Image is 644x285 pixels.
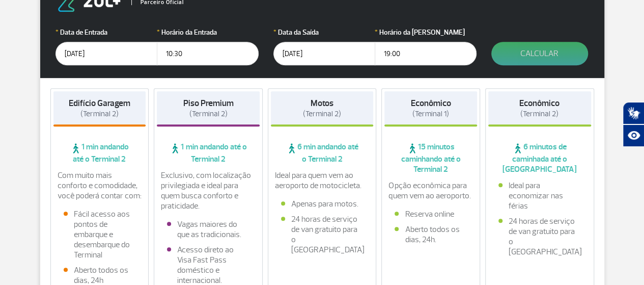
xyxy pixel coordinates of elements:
input: dd/mm/aaaa [55,42,157,65]
input: hh:mm [157,42,259,65]
input: hh:mm [375,42,477,65]
label: Data de Entrada [55,27,157,38]
input: dd/mm/aaaa [273,42,375,65]
p: Ideal para quem vem ao aeroporto de motocicleta. [275,170,370,191]
strong: Econômico [519,98,559,109]
span: 15 minutos caminhando até o Terminal 2 [384,142,477,174]
span: (Terminal 1) [412,109,449,119]
p: Opção econômica para quem vem ao aeroporto. [388,180,473,201]
li: Vagas maiores do que as tradicionais. [167,219,249,240]
li: 24 horas de serviço de van gratuito para o [GEOGRAPHIC_DATA] [281,214,363,255]
label: Horário da Entrada [157,27,259,38]
strong: Motos [311,98,333,109]
strong: Edifício Garagem [69,98,130,109]
li: 24 horas de serviço de van gratuito para o [GEOGRAPHIC_DATA] [498,216,581,257]
label: Data da Saída [273,27,375,38]
strong: Piso Premium [183,98,233,109]
span: (Terminal 2) [189,109,227,119]
button: Abrir recursos assistivos. [623,124,644,147]
div: Plugin de acessibilidade da Hand Talk. [623,102,644,147]
span: (Terminal 2) [80,109,119,119]
li: Fácil acesso aos pontos de embarque e desembarque do Terminal [64,209,136,260]
p: Com muito mais conforto e comodidade, você poderá contar com: [58,170,142,201]
li: Apenas para motos. [281,199,363,209]
span: (Terminal 2) [520,109,558,119]
strong: Econômico [411,98,451,109]
li: Ideal para economizar nas férias [498,180,581,211]
span: (Terminal 2) [303,109,341,119]
li: Reserva online [395,209,467,219]
li: Aberto todos os dias, 24h. [395,224,467,245]
span: 1 min andando até o Terminal 2 [157,142,260,164]
span: 1 min andando até o Terminal 2 [53,142,146,164]
p: Exclusivo, com localização privilegiada e ideal para quem busca conforto e praticidade. [161,170,256,211]
label: Horário da [PERSON_NAME] [375,27,477,38]
button: Calcular [491,42,588,65]
span: 6 min andando até o Terminal 2 [271,142,374,164]
button: Abrir tradutor de língua de sinais. [623,102,644,124]
span: 6 minutos de caminhada até o [GEOGRAPHIC_DATA] [488,142,591,174]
